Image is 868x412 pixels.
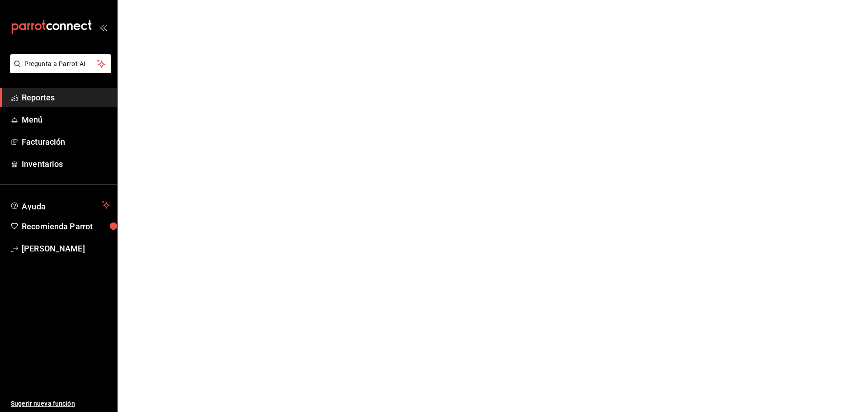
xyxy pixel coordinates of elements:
span: Sugerir nueva función [11,399,110,408]
span: Facturación [22,136,110,148]
span: Menú [22,114,110,126]
span: Recomienda Parrot [22,220,110,232]
button: open_drawer_menu [99,24,107,31]
a: Pregunta a Parrot AI [6,66,111,75]
span: Reportes [22,91,110,104]
span: Pregunta a Parrot AI [24,59,97,69]
span: Ayuda [22,199,98,210]
span: [PERSON_NAME] [22,242,110,255]
span: Inventarios [22,158,110,170]
button: Pregunta a Parrot AI [10,54,111,73]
